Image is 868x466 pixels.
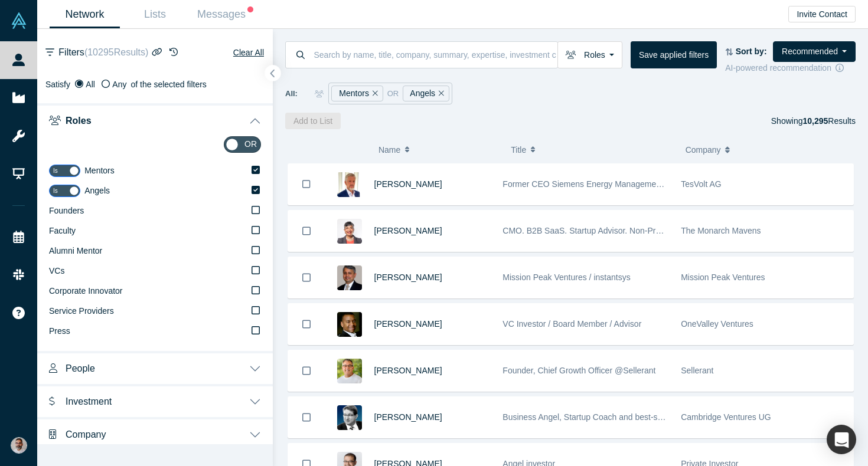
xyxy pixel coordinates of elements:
span: Press [49,326,70,336]
img: Alchemist Vault Logo [11,12,27,29]
span: Faculty [49,226,76,235]
button: Company [37,417,273,450]
span: OneValley Ventures [681,319,753,329]
span: VCs [49,266,64,275]
div: Satisfy of the selected filters [45,78,265,91]
button: Bookmark [288,304,325,344]
div: Mentors [331,86,383,101]
span: People [66,363,95,374]
button: Remove Filter [369,87,378,100]
span: Angels [84,186,110,195]
span: Cambridge Ventures UG [681,412,771,422]
span: Results [802,116,856,126]
button: Roles [37,103,273,136]
span: Corporate Innovator [49,286,123,296]
button: Title [511,137,673,162]
span: Mentors [84,166,115,175]
strong: Sort by: [736,47,767,56]
span: ( 10295 Results) [84,47,149,57]
img: Vipin Chawla's Profile Image [337,265,362,290]
strong: 10,295 [802,116,828,126]
img: Ralf Christian's Profile Image [337,172,362,197]
a: [PERSON_NAME] [374,412,442,422]
span: Mission Peak Ventures [681,273,765,282]
a: Network [50,1,120,28]
div: AI-powered recommendation [725,62,856,74]
span: Founder, Chief Growth Officer @Sellerant [502,366,655,375]
a: [PERSON_NAME] [374,179,442,189]
span: Service Providers [49,306,114,316]
a: Lists [120,1,190,28]
span: Founders [49,206,84,215]
button: Clear All [233,45,265,60]
img: Gotam Bhardwaj's Account [11,437,27,454]
span: Sellerant [681,366,713,375]
button: Bookmark [288,350,325,391]
span: All [86,80,95,89]
button: Bookmark [288,397,325,438]
span: Mission Peak Ventures / instantsys [502,273,630,282]
div: Showing [771,113,856,129]
a: [PERSON_NAME] [374,273,442,282]
span: Alumni Mentor [49,246,102,255]
span: Any [112,80,126,89]
span: Filters [58,45,148,60]
span: Roles [66,115,92,126]
img: Sonya Pelia's Profile Image [337,219,362,244]
span: Company [686,137,721,162]
span: or [387,88,399,100]
span: The Monarch Mavens [681,226,761,235]
a: Messages [190,1,260,28]
span: Title [511,137,526,162]
button: Save applied filters [631,41,717,68]
img: Martin Giese's Profile Image [337,405,362,430]
button: Bookmark [288,211,325,251]
button: Invite Contact [788,6,856,22]
span: Investment [66,396,112,407]
button: Bookmark [288,163,325,205]
span: Former CEO Siemens Energy Management Division of SIEMENS AG [502,179,756,189]
span: Business Angel, Startup Coach and best-selling author [502,412,703,422]
div: Angels [403,86,449,101]
input: Search by name, title, company, summary, expertise, investment criteria or topics of focus [313,41,557,68]
button: Name [378,137,498,162]
button: Remove Filter [435,87,444,100]
img: Juan Scarlett's Profile Image [337,312,362,337]
img: Kenan Rappuchi's Profile Image [337,359,362,383]
span: TesVolt AG [681,179,721,189]
span: Name [378,137,400,162]
button: Recommended [773,41,856,62]
button: Bookmark [288,257,325,298]
a: [PERSON_NAME] [374,226,442,235]
a: [PERSON_NAME] [374,319,442,329]
button: People [37,351,273,384]
span: VC Investor / Board Member / Advisor [502,319,641,329]
button: Add to List [285,113,341,129]
span: Company [66,429,106,440]
a: [PERSON_NAME] [374,366,442,375]
button: Investment [37,384,273,417]
button: Roles [557,41,622,68]
button: Company [686,137,847,162]
span: All: [285,88,298,100]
